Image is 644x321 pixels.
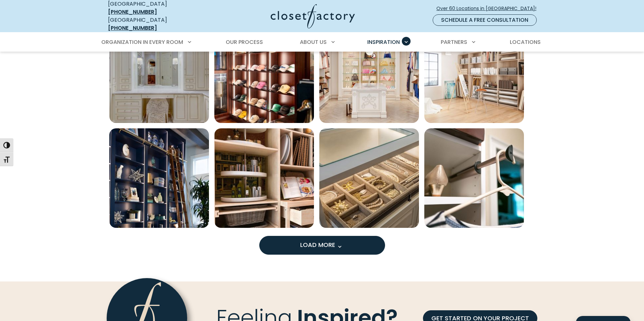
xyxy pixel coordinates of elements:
[214,128,314,228] a: Open inspiration gallery to preview enlarged image
[271,4,355,28] img: Closet Factory Logo
[109,128,209,228] img: Wall unit Rolling ladder
[319,128,419,228] a: Open inspiration gallery to preview enlarged image
[424,128,524,228] a: Open inspiration gallery to preview enlarged image
[424,23,524,123] a: Open inspiration gallery to preview enlarged image
[367,38,400,46] span: Inspiration
[441,38,467,46] span: Partners
[433,14,537,26] a: Schedule a Free Consultation
[319,23,419,123] a: Open inspiration gallery to preview enlarged image
[424,23,524,123] img: Art studio open shelving in Rhapsody melamine.
[97,33,547,52] nav: Primary Menu
[108,16,205,32] div: [GEOGRAPHIC_DATA]
[424,128,524,228] img: Synergy valet rod
[436,3,542,14] a: Over 60 Locations in [GEOGRAPHIC_DATA]!
[436,5,542,12] span: Over 60 Locations in [GEOGRAPHIC_DATA]!
[214,128,314,228] img: Pantry lazy susans
[108,24,157,32] a: [PHONE_NUMBER]
[319,23,419,123] img: Custom walk-in solid wood system with open glass shelving, crown molding, and decorative appliques.
[226,38,263,46] span: Our Process
[259,236,385,255] button: Load more inspiration gallery images
[214,23,314,123] img: Sophisticated wardrobe suite with floor-to-ceiling fluted glass doors, wraparound cabinetry, and ...
[101,38,183,46] span: Organization in Every Room
[510,38,541,46] span: Locations
[214,23,314,123] a: Open inspiration gallery to preview enlarged image
[108,8,157,16] a: [PHONE_NUMBER]
[109,23,209,123] a: Open inspiration gallery to preview enlarged image
[109,128,209,228] a: Open inspiration gallery to preview enlarged image
[319,128,419,228] img: Tan velvet jewelry tray on pull-out shelf, counter with glass cutout
[300,38,327,46] span: About Us
[109,23,209,123] img: Full vanity suite built into a dressing room with glass insert cabinet doors and integrated light...
[300,241,344,249] span: Load More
